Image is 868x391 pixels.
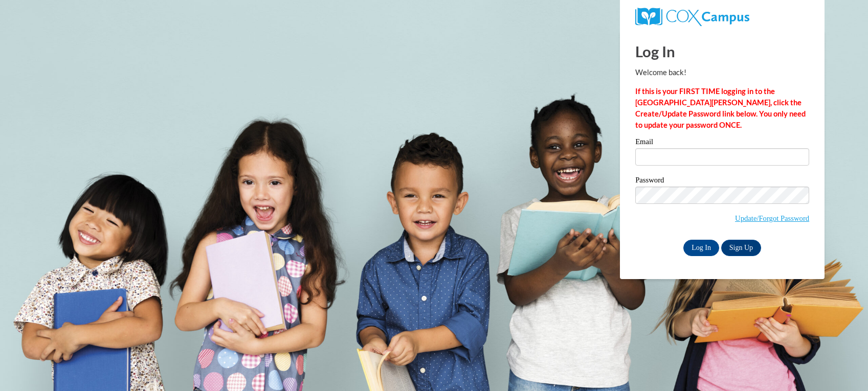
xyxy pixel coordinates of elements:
[721,240,761,256] a: Sign Up
[635,67,809,78] p: Welcome back!
[735,214,809,222] a: Update/Forgot Password
[635,176,809,187] label: Password
[635,87,806,129] strong: If this is your FIRST TIME logging in to the [GEOGRAPHIC_DATA][PERSON_NAME], click the Create/Upd...
[635,41,809,62] h1: Log In
[635,138,809,148] label: Email
[635,8,749,26] img: COX Campus
[635,12,749,20] a: COX Campus
[683,240,719,256] input: Log In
